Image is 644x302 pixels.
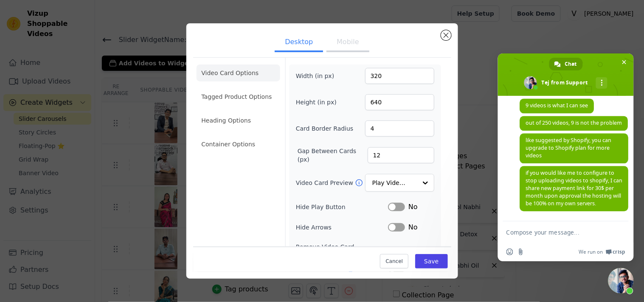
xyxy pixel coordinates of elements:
[197,136,280,153] li: Container Options
[526,120,622,127] span: out of 250 videos, 9 is not the problem
[613,249,625,255] span: Crisp
[275,34,323,52] button: Desktop
[380,254,408,268] button: Cancel
[415,254,447,268] button: Save
[506,249,513,255] span: Insert an emoji
[197,112,280,129] li: Heading Options
[526,102,588,109] span: 9 videos is what I can see
[506,229,607,236] textarea: Compose your message...
[408,202,418,212] span: No
[197,88,280,105] li: Tagged Product Options
[517,249,524,255] span: Send a file
[565,58,577,70] span: Chat
[608,268,634,294] div: Close chat
[296,243,380,260] label: Remove Video Card Shadow
[326,34,369,52] button: Mobile
[596,77,607,89] div: More channels
[296,72,342,80] label: Width (in px)
[526,170,623,207] span: if you would like me to configure to stop uploading videos to shopify, I can share new payment li...
[408,222,418,232] span: No
[296,203,388,211] label: Hide Play Button
[296,124,354,133] label: Card Border Radius
[197,64,280,81] li: Video Card Options
[296,98,342,106] label: Height (in px)
[296,223,388,232] label: Hide Arrows
[298,147,368,164] label: Gap Between Cards (px)
[441,30,451,40] button: Close modal
[579,249,603,255] span: We run on
[579,249,625,255] a: We run onCrisp
[620,58,629,67] span: Close chat
[296,179,355,187] label: Video Card Preview
[526,137,612,159] span: like suggested by Shopify, you can upgrade to Shopify plan for more videos
[549,58,583,70] div: Chat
